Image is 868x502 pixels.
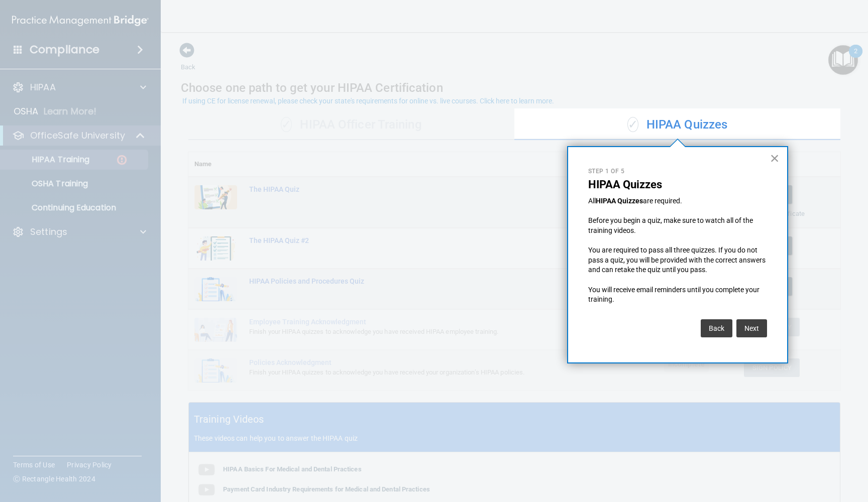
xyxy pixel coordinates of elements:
[588,216,767,235] p: Before you begin a quiz, make sure to watch all of the training videos.
[514,110,840,140] div: HIPAA Quizzes
[701,319,732,337] button: Back
[627,117,638,132] span: ✓
[818,433,856,471] iframe: Drift Widget Chat Controller
[596,197,643,205] strong: HIPAA Quizzes
[588,197,596,205] span: All
[588,178,767,191] p: HIPAA Quizzes
[770,150,780,166] button: Close
[588,245,767,275] p: You are required to pass all three quizzes. If you do not pass a quiz, you will be provided with ...
[588,285,767,305] p: You will receive email reminders until you complete your training.
[588,167,767,176] p: Step 1 of 5
[643,197,682,205] span: are required.
[736,319,767,337] button: Next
